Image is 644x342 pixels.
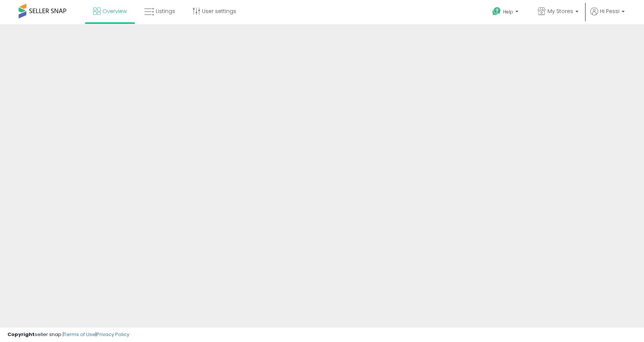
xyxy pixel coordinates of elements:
[156,7,175,15] span: Listings
[503,9,513,15] span: Help
[97,331,129,338] a: Privacy Policy
[7,331,35,338] strong: Copyright
[600,7,619,15] span: Hi Pessi
[547,7,573,15] span: My Stores
[7,331,129,338] div: seller snap | |
[486,1,526,24] a: Help
[102,7,127,15] span: Overview
[64,331,95,338] a: Terms of Use
[492,7,501,16] i: Get Help
[590,7,625,24] a: Hi Pessi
